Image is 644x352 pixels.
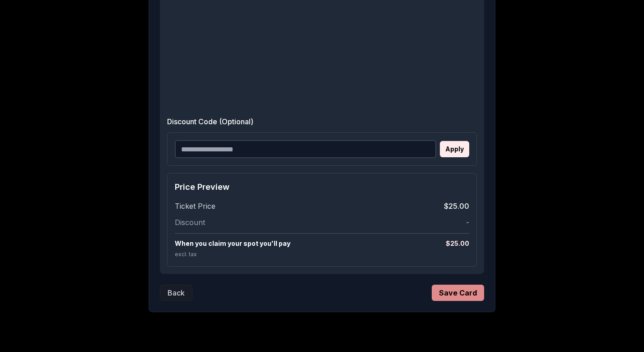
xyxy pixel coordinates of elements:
button: Apply [440,141,469,157]
span: excl. tax [175,251,197,258]
span: Discount [175,217,205,228]
label: Discount Code (Optional) [167,116,477,127]
span: - [466,217,469,228]
h4: Price Preview [175,181,469,193]
span: $ 25.00 [446,239,469,248]
span: $25.00 [444,201,469,211]
button: Save Card [432,285,484,301]
span: When you claim your spot you'll pay [175,239,290,248]
button: Back [160,285,192,301]
span: Ticket Price [175,201,215,211]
